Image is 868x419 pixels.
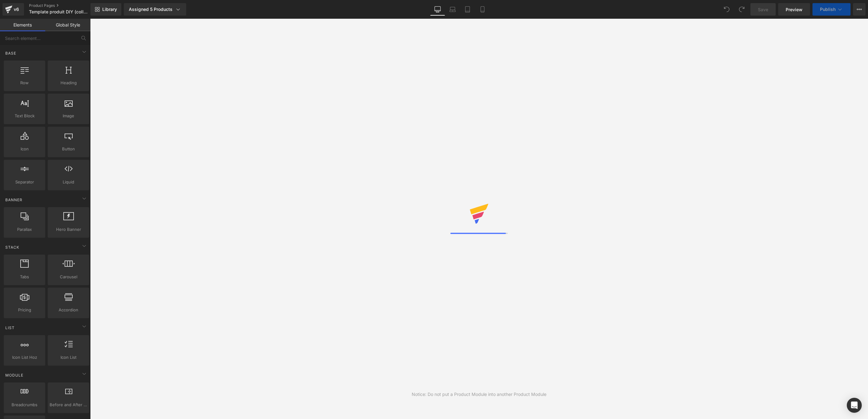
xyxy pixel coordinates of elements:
[5,325,15,331] span: List
[445,3,460,16] a: Laptop
[102,7,117,12] span: Library
[50,146,87,152] span: Button
[50,354,87,361] span: Icon List
[847,398,862,413] div: Open Intercom Messenger
[412,391,546,398] div: Notice: Do not put a Product Module into another Product Module
[6,113,43,119] span: Text Block
[29,9,89,14] span: Template produit DIY (collection à monter)
[720,3,733,16] button: Undo
[50,402,87,408] span: Before and After Images
[5,197,23,203] span: Banner
[812,3,851,16] button: Publish
[5,244,20,250] span: Stack
[6,146,43,152] span: Icon
[6,402,43,408] span: Breadcrumbs
[50,274,87,280] span: Carousel
[430,3,445,16] a: Desktop
[50,307,87,313] span: Accordion
[6,80,43,86] span: Row
[758,6,768,13] span: Save
[460,3,475,16] a: Tablet
[820,7,836,12] span: Publish
[12,5,20,13] div: v6
[475,3,490,16] a: Mobile
[2,3,24,16] a: v6
[5,372,24,378] span: Module
[50,226,87,233] span: Hero Banner
[6,226,43,233] span: Parallax
[5,50,17,56] span: Base
[6,274,43,280] span: Tabs
[50,80,87,86] span: Heading
[786,6,803,13] span: Preview
[6,354,43,361] span: Icon List Hoz
[50,179,87,185] span: Liquid
[90,3,121,16] a: New Library
[50,113,87,119] span: Image
[6,179,43,185] span: Separator
[45,19,90,31] a: Global Style
[29,3,101,8] a: Product Pages
[129,6,181,12] div: Assigned 5 Products
[6,307,43,313] span: Pricing
[735,3,748,16] button: Redo
[853,3,866,16] button: More
[778,3,810,16] a: Preview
